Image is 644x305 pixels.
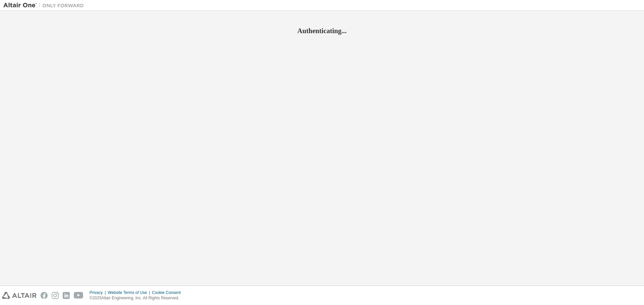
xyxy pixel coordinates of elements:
div: Privacy [90,290,108,295]
div: Website Terms of Use [108,290,152,295]
img: facebook.svg [41,292,48,299]
p: © 2025 Altair Engineering, Inc. All Rights Reserved. [90,295,185,301]
img: Altair One [3,2,87,9]
div: Cookie Consent [152,290,184,295]
img: altair_logo.svg [2,292,37,299]
img: instagram.svg [52,292,59,299]
img: youtube.svg [74,292,84,299]
img: linkedin.svg [63,292,70,299]
h2: Authenticating... [3,26,641,35]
